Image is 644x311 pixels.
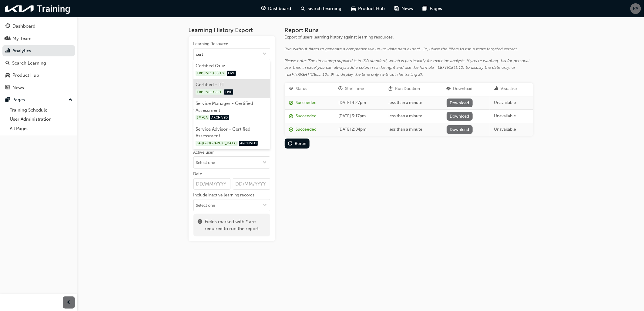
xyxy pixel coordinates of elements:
[301,5,305,12] span: search-icon
[296,2,346,15] a: search-iconSearch Learning
[193,123,270,149] li: Service Advisor - Certified Assessment
[12,96,25,103] div: Pages
[5,24,10,29] span: guage-icon
[2,33,75,44] a: My Team
[193,178,231,190] input: Date
[339,99,379,106] div: [DATE] 4:27pm
[260,157,270,168] button: toggle menu
[239,141,258,146] span: ARCHIVED
[7,124,75,133] a: All Pages
[430,5,442,12] span: Pages
[494,86,498,92] span: chart-icon
[339,126,379,133] div: [DATE] 2:04pm
[2,45,75,56] a: Analytics
[285,139,310,149] button: Rerun
[3,2,73,15] img: kia-training
[394,5,399,12] span: news-icon
[388,86,393,92] span: duration-icon
[5,48,10,54] span: chart-icon
[418,2,447,15] a: pages-iconPages
[68,96,72,104] span: up-icon
[285,35,394,40] span: Export of users learning history against learning resources.
[296,113,317,120] div: Succeeded
[453,85,473,92] div: Download
[205,218,266,232] span: Fields marked with * are required to run the report.
[295,141,306,146] div: Rerun
[189,27,275,34] h3: Learning History Export
[196,89,223,95] span: TRP-LVL1-CERT
[2,58,75,69] a: Search Learning
[423,5,427,12] span: pages-icon
[388,113,437,120] div: less than a minute
[5,85,10,91] span: news-icon
[12,35,32,42] div: My Team
[288,142,292,147] span: replay-icon
[5,73,10,78] span: car-icon
[285,27,533,34] h3: Report Runs
[395,85,420,92] div: Run Duration
[256,2,296,15] a: guage-iconDashboard
[289,114,293,119] span: report_succeeded-icon
[5,97,10,103] span: pages-icon
[285,46,533,53] div: Run without filters to generate a comprehensive up-to-date data extract. Or, utilise the filters ...
[12,60,46,67] div: Search Learning
[193,79,270,98] li: Certified - ILT
[2,21,75,32] a: Dashboard
[193,98,270,124] li: Service Manager - Certified Assessment
[268,5,291,12] span: Dashboard
[388,126,437,133] div: less than a minute
[2,19,75,94] button: DashboardMy TeamAnalyticsSearch LearningProduct HubNews
[2,70,75,81] a: Product Hub
[633,5,639,12] span: PA
[196,115,209,120] span: SM-CA
[194,199,270,211] input: Include inactive learning recordstoggle menu
[5,61,10,66] span: search-icon
[388,99,437,106] div: less than a minute
[12,84,24,91] div: News
[339,113,379,120] div: [DATE] 3:17pm
[210,115,229,120] span: ARCHIVED
[263,203,267,208] span: down-icon
[193,149,214,155] div: Active user
[193,41,229,47] div: Learning Resource
[447,86,451,92] span: download-icon
[12,23,35,30] div: Dashboard
[351,5,356,12] span: car-icon
[193,60,270,79] li: Certified Quiz
[196,71,226,76] span: TRP-LVL1-CERTQ
[7,105,75,115] a: Training Schedule
[67,299,71,306] span: prev-icon
[630,3,641,14] button: PA
[5,36,10,42] span: people-icon
[2,94,75,105] button: Pages
[12,72,39,79] div: Product Hub
[2,82,75,93] a: News
[358,5,385,12] span: Product Hub
[194,48,270,60] input: Learning Resourcetoggle menu
[227,71,236,76] span: LIVE
[193,171,203,177] div: Date
[263,52,267,57] span: down-icon
[260,199,270,211] button: toggle menu
[345,85,364,92] div: Start Time
[447,125,473,134] a: Download
[289,101,293,106] span: report_succeeded-icon
[296,85,307,92] div: Status
[296,99,317,106] div: Succeeded
[289,127,293,132] span: report_succeeded-icon
[494,100,516,105] span: Unavailable
[401,5,413,12] span: News
[296,126,317,133] div: Succeeded
[339,86,343,92] span: clock-icon
[263,160,267,166] span: down-icon
[390,2,418,15] a: news-iconNews
[447,99,473,107] a: Download
[198,218,203,232] span: exclaim-icon
[7,115,75,124] a: User Administration
[260,48,270,60] button: toggle menu
[494,127,516,132] span: Unavailable
[196,141,238,146] span: SA-[GEOGRAPHIC_DATA]
[233,178,270,190] input: Date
